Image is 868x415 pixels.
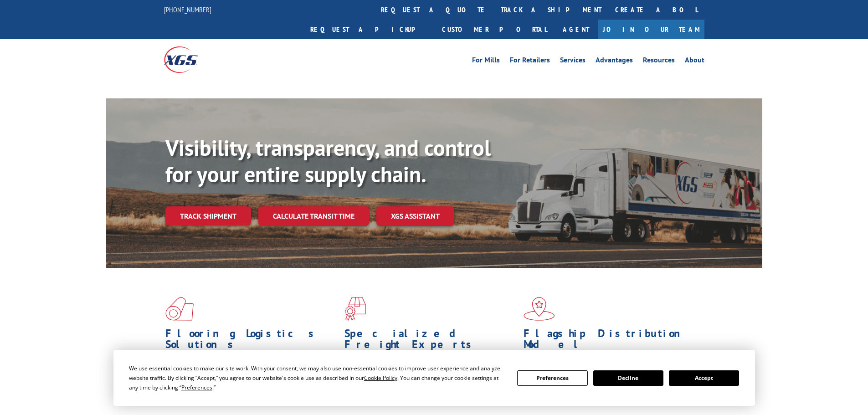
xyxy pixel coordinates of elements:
[344,297,366,321] img: xgs-icon-focused-on-flooring-red
[165,133,491,188] b: Visibility, transparency, and control for your entire supply chain.
[129,364,506,392] div: We use essential cookies to make our site work. With your consent, we may also use non-essential ...
[669,370,739,386] button: Accept
[554,20,598,39] a: Agent
[685,56,704,67] a: About
[643,56,675,67] a: Resources
[181,384,212,391] span: Preferences
[472,56,500,67] a: For Mills
[344,328,517,354] h1: Specialized Freight Experts
[113,350,755,406] div: Cookie Consent Prompt
[510,56,550,67] a: For Retailers
[165,297,194,321] img: xgs-icon-total-supply-chain-intelligence-red
[593,370,663,386] button: Decline
[376,206,454,226] a: XGS ASSISTANT
[165,328,338,354] h1: Flooring Logistics Solutions
[364,374,397,382] span: Cookie Policy
[524,297,555,321] img: xgs-icon-flagship-distribution-model-red
[524,328,696,354] h1: Flagship Distribution Model
[598,20,704,39] a: Join Our Team
[164,5,211,14] a: [PHONE_NUMBER]
[596,56,633,67] a: Advantages
[560,56,586,67] a: Services
[303,20,435,39] a: Request a pickup
[258,206,369,226] a: Calculate transit time
[165,206,251,225] a: Track shipment
[435,20,554,39] a: Customer Portal
[517,370,587,386] button: Preferences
